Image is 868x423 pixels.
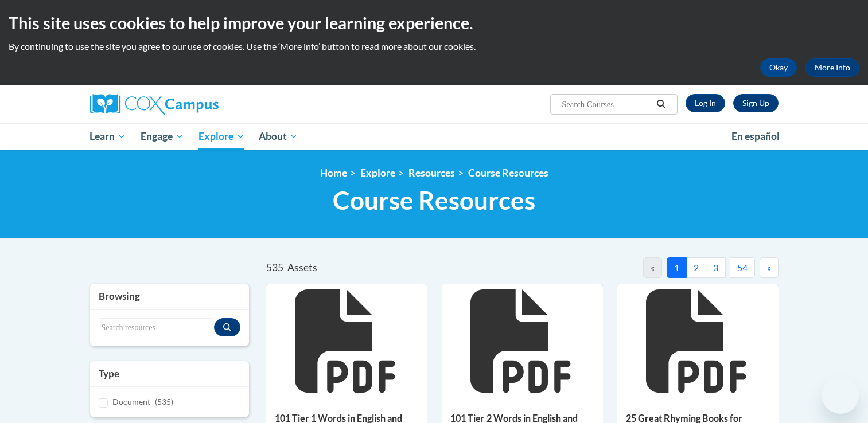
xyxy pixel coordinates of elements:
h3: Browsing [99,289,241,303]
a: Learn [83,123,134,150]
span: (535) [155,397,173,406]
iframe: Button to launch messaging window [822,377,859,414]
span: Assets [287,261,317,273]
span: Engage [141,130,184,143]
img: Cox Campus [90,94,219,115]
input: Search Courses [560,97,652,111]
button: 54 [730,257,755,278]
a: Resources [408,167,455,179]
input: Search resources [99,318,215,338]
a: En español [724,124,787,148]
a: Home [320,167,347,179]
button: Search resources [214,318,240,336]
a: Explore [360,167,395,179]
span: Learn [89,130,126,143]
a: Cox Campus [90,94,308,115]
button: 2 [686,257,706,278]
button: 1 [667,257,687,278]
a: About [251,123,305,150]
button: 3 [706,257,726,278]
div: Main menu [73,123,796,150]
a: More Info [805,58,859,77]
h3: Type [99,367,241,381]
a: Log In [686,94,725,112]
a: Explore [191,123,252,150]
a: Register [733,94,779,112]
button: Next [760,257,779,278]
span: Explore [198,130,244,143]
span: Course Resources [333,185,535,216]
span: Document [112,397,150,406]
span: En español [731,130,780,142]
span: » [767,262,771,273]
p: By continuing to use the site you agree to our use of cookies. Use the ‘More info’ button to read... [9,40,859,53]
nav: Pagination Navigation [522,257,778,278]
button: Search [652,97,670,111]
a: Course Resources [468,167,548,179]
h2: This site uses cookies to help improve your learning experience. [9,11,859,34]
span: 535 [266,261,283,273]
button: Okay [760,58,797,77]
span: About [259,130,298,143]
a: Engage [133,123,191,150]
